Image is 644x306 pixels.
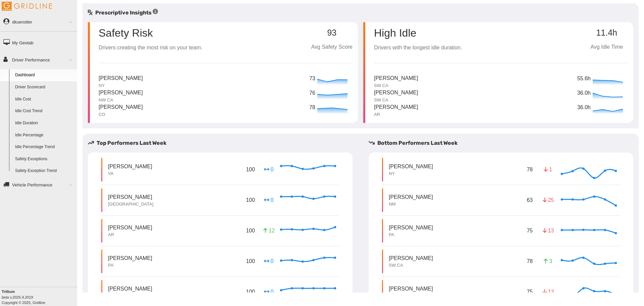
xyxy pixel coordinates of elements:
img: Gridline [2,2,52,11]
p: 73 [309,75,316,83]
a: Idle Cost Trend [12,105,77,117]
p: PA [389,232,433,238]
a: Idle Cost [12,93,77,105]
p: 100 [245,164,256,175]
p: 78 [525,164,534,175]
p: 1 [543,166,553,173]
p: [PERSON_NAME] [108,254,152,262]
p: 78 [309,103,316,112]
p: 36.0h [577,103,591,112]
p: [PERSON_NAME] [389,163,433,170]
p: [PERSON_NAME] [99,89,143,97]
p: Safety Risk [99,28,153,38]
p: [PERSON_NAME] [374,74,418,83]
a: Idle Percentage [12,129,77,141]
p: 36.0h [577,89,591,97]
p: Drivers with the longest idle duration. [374,44,462,52]
p: [PERSON_NAME] [389,254,433,262]
p: 100 [245,256,256,266]
p: 3 [543,257,553,265]
p: [PERSON_NAME] [389,285,433,293]
p: 100 [245,287,256,297]
p: [PERSON_NAME] [108,224,152,231]
p: SW CA [374,97,418,103]
p: [PERSON_NAME] [99,103,143,112]
p: [PERSON_NAME] [108,163,152,170]
i: beta v.2025.4.2019 [2,295,33,299]
p: [GEOGRAPHIC_DATA] [108,201,153,207]
p: 0 [263,288,274,296]
p: [PERSON_NAME] [108,193,153,201]
p: 100 [245,225,256,236]
p: NM [389,201,433,207]
p: SW CA [389,262,433,268]
p: AR [374,112,418,118]
p: 13 [543,288,553,296]
p: NY [389,171,433,177]
p: 75 [525,225,534,236]
a: Driver Scorecard [12,81,77,93]
div: Copyright © 2025, Gridline [2,289,77,305]
p: 78 [525,256,534,266]
p: 93 [311,28,353,38]
p: VA [108,171,152,177]
h5: Top Performers Last Week [88,139,358,147]
p: 55.6h [577,75,591,83]
p: [PERSON_NAME] [389,193,433,201]
p: 75 [525,287,534,297]
p: Avg Safety Score [311,43,353,51]
p: CO [99,112,143,118]
p: 100 [245,195,256,205]
h5: Bottom Performers Last Week [369,139,639,147]
p: [PERSON_NAME] [99,74,143,83]
p: High Idle [374,28,462,38]
p: [PERSON_NAME] [374,89,418,97]
p: Drivers creating the most risk on your team. [99,44,202,52]
p: Avg Idle Time [585,43,628,51]
p: AR [108,232,152,238]
a: Safety Exception Trend [12,165,77,177]
p: 13 [543,227,553,234]
p: 76 [309,89,316,97]
p: 12 [263,227,274,234]
a: Idle Percentage Trend [12,141,77,153]
p: [PERSON_NAME] [108,285,152,293]
p: [PERSON_NAME] [389,224,433,231]
h5: Prescriptive Insights [88,9,158,17]
p: 63 [525,195,534,205]
a: Idle Duration [12,117,77,129]
p: [PERSON_NAME] [374,103,418,112]
p: 0 [263,166,274,173]
p: NW CA [99,97,143,103]
a: Safety Exceptions [12,153,77,165]
a: Dashboard [12,69,77,81]
b: Trillium [2,290,15,294]
p: 0 [263,257,274,265]
p: 25 [543,196,553,204]
p: NY [99,83,143,89]
p: 0 [263,196,274,204]
p: SW CA [374,83,418,89]
p: PA [108,262,152,268]
p: 11.4h [585,28,628,38]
